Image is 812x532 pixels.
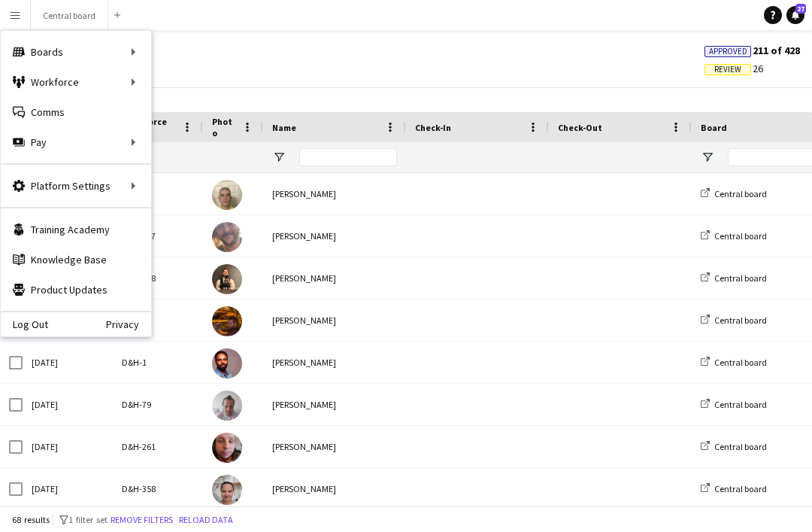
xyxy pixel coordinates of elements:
div: [PERSON_NAME] [263,468,406,509]
div: D&H-11 [113,173,203,214]
div: [PERSON_NAME] [263,215,406,257]
div: Platform Settings [1,171,151,201]
span: Central board [714,483,767,494]
a: Comms [1,97,151,127]
span: Central board [714,230,767,242]
div: [DATE] [23,384,113,425]
img: Jack Burn [212,222,242,252]
a: Training Academy [1,214,151,245]
div: [PERSON_NAME] [263,173,406,214]
div: [DATE] [23,342,113,383]
img: Nathan Gray [212,180,242,210]
span: Central board [714,357,767,368]
span: 27 [795,4,806,14]
span: 26 [704,62,763,75]
span: Central board [714,315,767,326]
img: Julie Bright [212,475,242,505]
button: Open Filter Menu [701,150,714,164]
a: Central board [701,399,767,410]
a: Central board [701,441,767,452]
div: D&H-261 [113,426,203,467]
div: D&H-1 [113,342,203,383]
a: Log Out [1,318,48,330]
div: Workforce [1,67,151,97]
img: Ben Chapman [212,433,242,463]
a: Privacy [106,318,151,330]
a: Central board [701,230,767,242]
div: [DATE] [23,426,113,467]
button: Remove filters [108,512,176,528]
div: [PERSON_NAME] [263,257,406,299]
span: Check-Out [558,122,602,133]
input: Name Filter Input [299,148,397,166]
div: D&H-227 [113,215,203,257]
span: Central board [714,441,767,452]
span: 1 filter set [68,514,108,525]
img: Pim Weeda [212,264,242,294]
div: D&H-93 [113,299,203,341]
div: [DATE] [23,468,113,509]
a: Central board [701,357,767,368]
a: Product Updates [1,275,151,305]
div: [PERSON_NAME] [263,426,406,467]
div: D&H-358 [113,468,203,509]
a: 27 [786,6,804,24]
a: Central board [701,315,767,326]
div: [PERSON_NAME] [263,299,406,341]
a: Knowledge Base [1,245,151,275]
button: Central board [31,1,108,30]
a: Central board [701,188,767,199]
span: Review [714,65,741,74]
div: [PERSON_NAME] [263,384,406,425]
span: Central board [714,399,767,410]
button: Reload data [176,512,236,528]
img: Nathan Craig [212,391,242,421]
div: [PERSON_NAME] [263,342,406,383]
div: D&H-148 [113,257,203,299]
span: 211 of 428 [704,44,800,57]
a: Central board [701,272,767,284]
button: Open Filter Menu [272,150,286,164]
span: Central board [714,188,767,199]
div: D&H-79 [113,384,203,425]
div: Boards [1,37,151,67]
img: Jesse Kelly [212,306,242,336]
span: Approved [709,47,747,56]
a: Central board [701,483,767,494]
span: Central board [714,272,767,284]
span: Check-In [415,122,451,133]
img: Hardeep Singh [212,348,242,378]
span: Name [272,122,296,133]
span: Photo [212,116,236,138]
span: Board [701,122,727,133]
div: Pay [1,127,151,157]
